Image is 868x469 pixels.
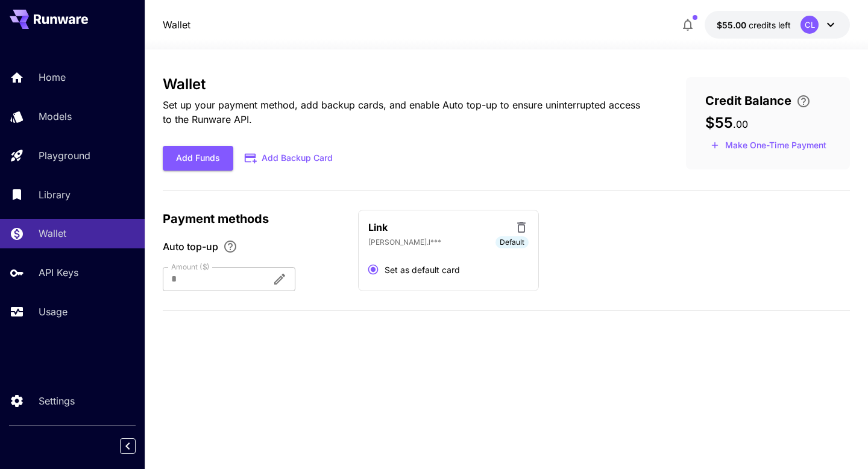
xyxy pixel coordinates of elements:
[163,210,344,228] p: Payment methods
[163,17,190,32] nav: breadcrumb
[385,263,460,276] span: Set as default card
[163,17,190,32] a: Wallet
[233,146,345,170] button: Add Backup Card
[705,11,850,39] button: $55.00CL
[163,146,233,171] button: Add Funds
[733,118,748,130] span: . 00
[163,98,647,127] p: Set up your payment method, add backup cards, and enable Auto top-up to ensure uninterrupted acce...
[495,237,529,248] span: Default
[749,20,791,30] span: credits left
[705,114,733,131] span: $55
[39,187,71,202] p: Library
[39,304,68,319] p: Usage
[120,438,136,454] button: Collapse sidebar
[171,262,210,272] label: Amount ($)
[717,19,791,31] div: $55.00
[705,136,832,155] button: Make a one-time, non-recurring payment
[791,94,816,109] button: Enter your card details and choose an Auto top-up amount to avoid service interruptions. We'll au...
[368,220,388,234] p: Link
[163,239,218,254] span: Auto top-up
[39,109,72,124] p: Models
[39,226,66,241] p: Wallet
[218,239,242,254] button: Enable Auto top-up to ensure uninterrupted service. We'll automatically bill the chosen amount wh...
[39,265,78,280] p: API Keys
[129,435,145,457] div: Collapse sidebar
[163,76,647,93] h3: Wallet
[800,16,819,34] div: CL
[39,148,90,163] p: Playground
[717,20,749,30] span: $55.00
[39,394,75,408] p: Settings
[39,70,66,84] p: Home
[705,92,791,110] span: Credit Balance
[368,237,441,248] p: [PERSON_NAME].l***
